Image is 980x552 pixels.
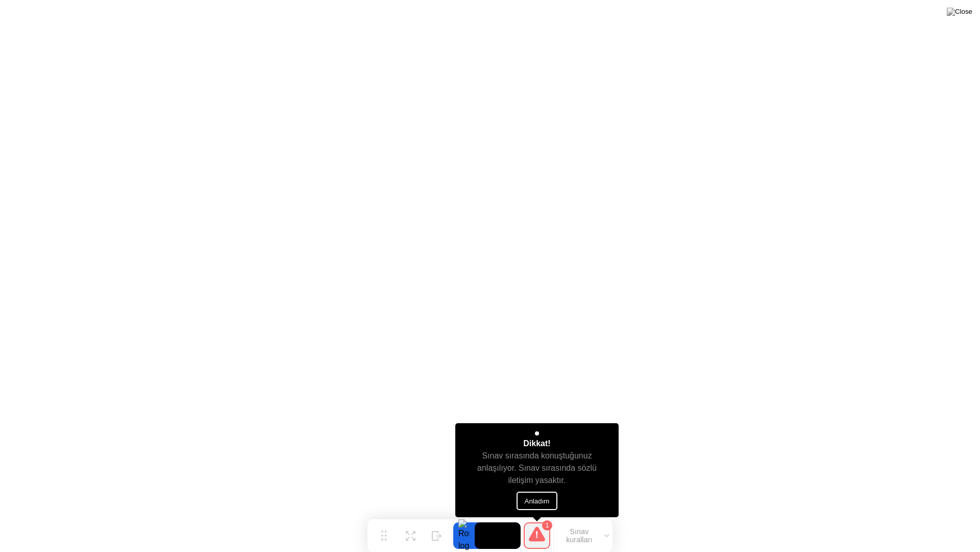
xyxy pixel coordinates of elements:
[554,527,612,544] button: Sınav kuralları
[947,8,972,16] img: Close
[523,438,550,450] div: Dikkat!
[542,520,552,531] div: 1
[517,492,558,510] button: Anladım
[464,450,610,487] div: Sınav sırasında konuştuğunuz anlaşılıyor. Sınav sırasında sözlü iletişim yasaktır.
